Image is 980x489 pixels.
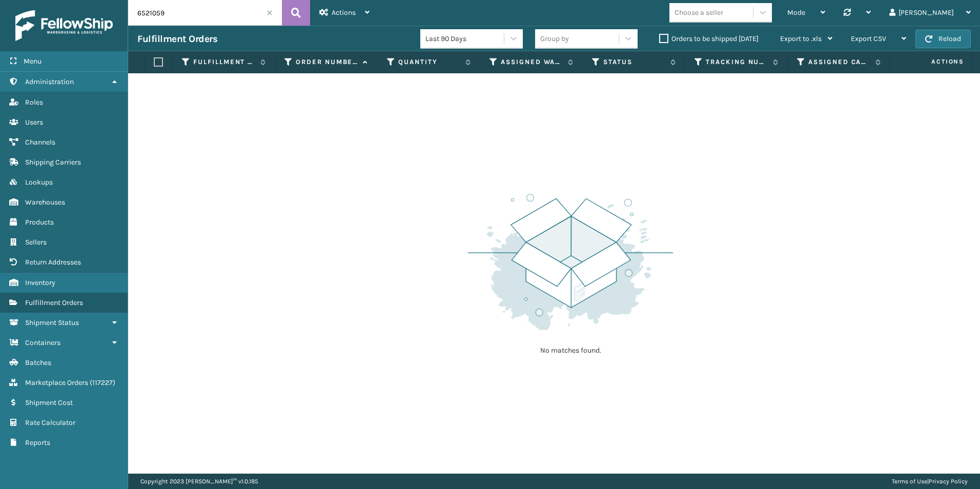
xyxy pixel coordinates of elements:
[425,33,505,44] div: Last 90 Days
[892,474,968,489] div: |
[603,57,665,67] label: Status
[929,478,968,485] a: Privacy Policy
[706,57,768,67] label: Tracking Number
[675,7,723,18] div: Choose a seller
[140,474,258,489] p: Copyright 2023 [PERSON_NAME]™ v 1.0.185
[90,378,115,387] span: ( 117227 )
[25,438,50,447] span: Reports
[501,57,563,67] label: Assigned Warehouse
[15,10,113,41] img: logo
[193,57,255,67] label: Fulfillment Order Id
[137,33,217,45] h3: Fulfillment Orders
[25,318,79,327] span: Shipment Status
[808,57,870,67] label: Assigned Carrier Service
[398,57,460,67] label: Quantity
[25,258,81,267] span: Return Addresses
[25,118,43,127] span: Users
[25,138,55,147] span: Channels
[24,57,42,66] span: Menu
[780,34,822,43] span: Export to .xls
[851,34,886,43] span: Export CSV
[25,238,47,247] span: Sellers
[25,398,73,407] span: Shipment Cost
[915,30,971,48] button: Reload
[25,198,65,207] span: Warehouses
[25,178,53,187] span: Lookups
[25,378,88,387] span: Marketplace Orders
[25,298,83,307] span: Fulfillment Orders
[899,53,970,70] span: Actions
[25,418,75,427] span: Rate Calculator
[787,8,805,17] span: Mode
[892,478,927,485] a: Terms of Use
[332,8,356,17] span: Actions
[296,57,358,67] label: Order Number
[25,358,51,367] span: Batches
[540,33,569,44] div: Group by
[25,338,60,347] span: Containers
[25,218,54,227] span: Products
[25,278,55,287] span: Inventory
[25,158,81,167] span: Shipping Carriers
[659,34,759,43] label: Orders to be shipped [DATE]
[25,98,43,107] span: Roles
[25,77,74,86] span: Administration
